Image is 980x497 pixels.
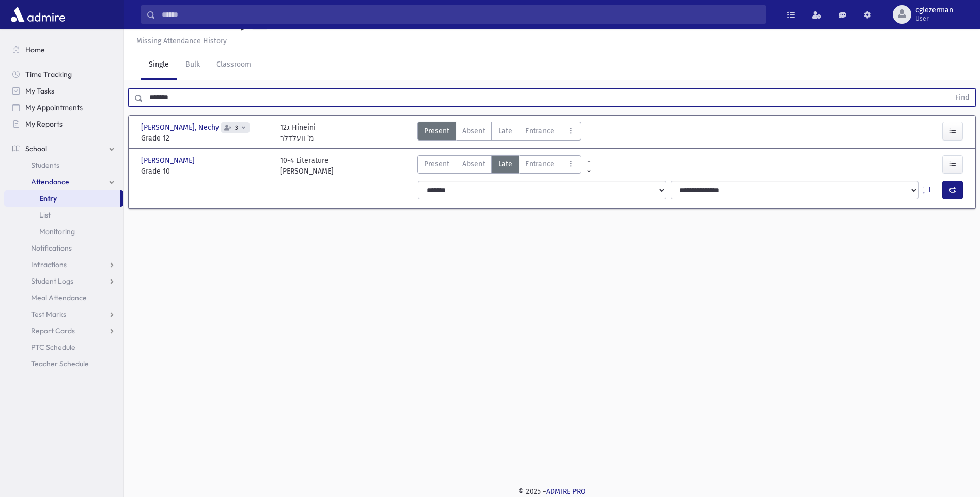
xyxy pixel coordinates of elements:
[4,256,123,273] a: Infractions
[25,103,83,112] span: My Appointments
[31,293,87,302] span: Meal Attendance
[4,99,123,116] a: My Appointments
[31,343,75,352] span: PTC Schedule
[25,45,45,54] span: Home
[4,190,120,207] a: Entry
[4,116,123,132] a: My Reports
[498,159,512,169] span: Late
[280,155,334,177] div: 10-4 Literature [PERSON_NAME]
[4,322,123,339] a: Report Cards
[4,240,123,256] a: Notifications
[177,51,208,80] a: Bulk
[525,126,554,136] span: Entrance
[208,51,259,80] a: Classroom
[4,223,123,240] a: Monitoring
[31,359,89,368] span: Teacher Schedule
[233,125,240,131] span: 3
[31,260,67,269] span: Infractions
[31,326,75,335] span: Report Cards
[4,66,123,83] a: Time Tracking
[39,227,75,236] span: Monitoring
[4,273,123,289] a: Student Logs
[31,243,72,253] span: Notifications
[141,486,963,497] div: © 2025 -
[4,141,123,157] a: School
[462,126,485,136] span: Absent
[498,126,512,136] span: Late
[8,4,68,25] img: AdmirePro
[424,159,449,169] span: Present
[462,159,485,169] span: Absent
[141,166,270,177] span: Grade 10
[4,339,123,355] a: PTC Schedule
[141,122,221,133] span: [PERSON_NAME], Nechy
[39,194,57,203] span: Entry
[417,155,581,177] div: AttTypes
[31,276,73,286] span: Student Logs
[31,161,59,170] span: Students
[141,155,197,166] span: [PERSON_NAME]
[424,126,449,136] span: Present
[25,86,54,96] span: My Tasks
[525,159,554,169] span: Entrance
[4,289,123,306] a: Meal Attendance
[949,89,975,106] button: Find
[280,122,316,144] div: 12ג Hineini מ' וועלדלר
[31,177,69,187] span: Attendance
[4,174,123,190] a: Attendance
[4,306,123,322] a: Test Marks
[4,355,123,372] a: Teacher Schedule
[136,37,227,45] u: Missing Attendance History
[417,122,581,144] div: AttTypes
[915,14,953,23] span: User
[141,51,177,80] a: Single
[4,207,123,223] a: List
[4,157,123,174] a: Students
[31,309,66,319] span: Test Marks
[39,210,51,220] span: List
[915,6,953,14] span: cglezerman
[141,133,270,144] span: Grade 12
[132,37,227,45] a: Missing Attendance History
[25,119,63,129] span: My Reports
[4,83,123,99] a: My Tasks
[25,144,47,153] span: School
[25,70,72,79] span: Time Tracking
[155,5,766,24] input: Search
[4,41,123,58] a: Home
